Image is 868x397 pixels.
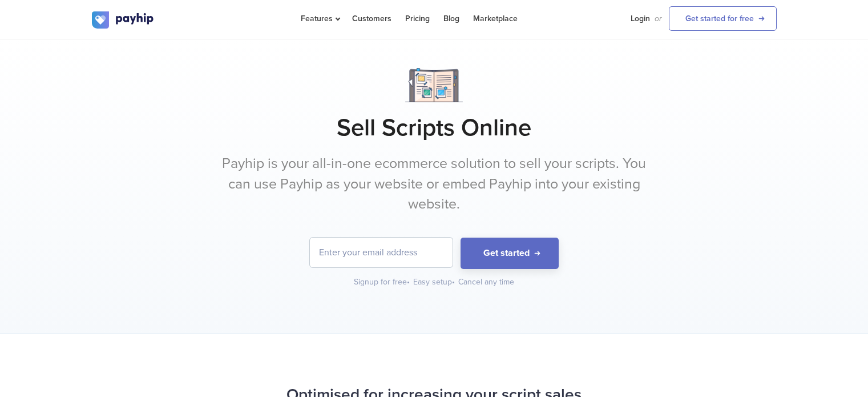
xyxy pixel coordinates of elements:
h1: Sell Scripts Online [92,114,777,142]
span: • [407,277,410,287]
span: Features [301,14,338,23]
img: logo.svg [92,11,155,29]
span: • [452,277,455,287]
input: Enter your email address [310,238,453,267]
div: Easy setup [413,276,456,288]
button: Get started [461,238,559,269]
div: Signup for free [354,276,411,288]
p: Payhip is your all-in-one ecommerce solution to sell your scripts. You can use Payhip as your web... [220,154,648,215]
img: Notebook.png [405,68,463,102]
div: Cancel any time [458,276,514,288]
a: Get started for free [669,6,777,31]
